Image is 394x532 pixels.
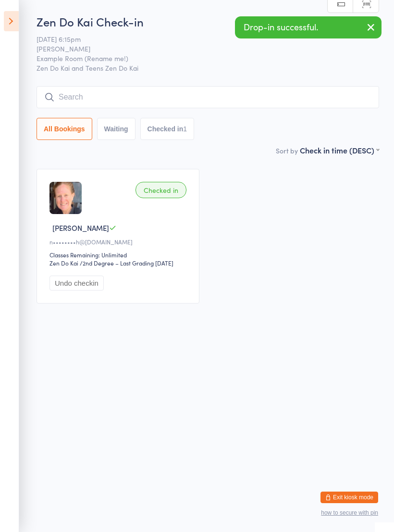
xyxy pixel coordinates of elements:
[37,13,379,29] h2: Zen Do Kai Check-in
[183,125,187,133] div: 1
[37,53,364,63] span: Example Room (Rename me!)
[37,63,379,73] span: Zen Do Kai and Teens Zen Do Kai
[235,16,382,38] div: Drop-in successful.
[320,492,378,503] button: Exit kiosk mode
[80,259,173,267] span: / 2nd Degree – Last Grading [DATE]
[135,182,186,198] div: Checked in
[321,509,378,516] button: how to secure with pin
[276,146,298,155] label: Sort by
[52,223,109,233] span: [PERSON_NAME]
[37,118,92,140] button: All Bookings
[49,276,104,291] button: Undo checkin
[37,34,364,44] span: [DATE] 6:15pm
[49,238,189,246] div: n••••••••h@[DOMAIN_NAME]
[49,182,82,214] img: image1739062347.png
[97,118,135,140] button: Waiting
[49,251,189,259] div: Classes Remaining: Unlimited
[140,118,195,140] button: Checked in1
[37,44,364,53] span: [PERSON_NAME]
[49,259,78,267] div: Zen Do Kai
[37,86,379,108] input: Search
[300,145,379,155] div: Check in time (DESC)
